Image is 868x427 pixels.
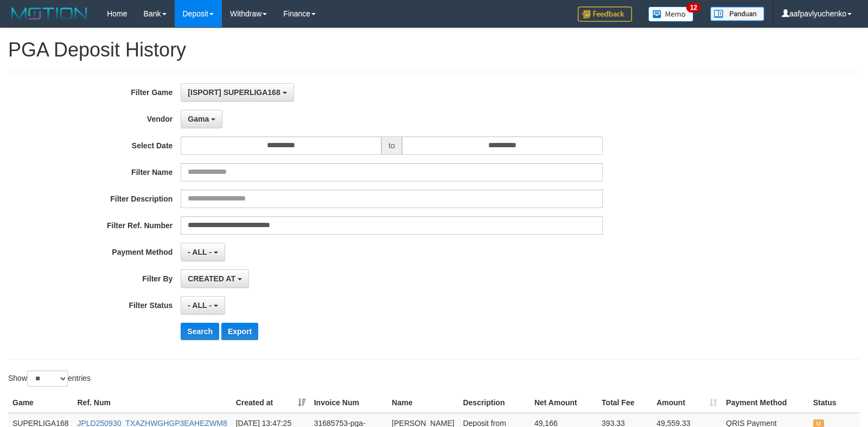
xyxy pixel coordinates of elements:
th: Amount: activate to sort column ascending [652,393,722,413]
button: Search [181,323,219,340]
span: Gama [188,115,209,123]
th: Ref. Num [73,393,232,413]
th: Status [809,393,860,413]
img: Button%20Memo.svg [648,7,694,22]
button: [ISPORT] SUPERLIGA168 [181,83,293,102]
label: Show entries [8,371,91,387]
th: Net Amount [530,393,597,413]
h1: PGA Deposit History [8,39,860,61]
span: CREATED AT [188,274,235,283]
th: Payment Method [722,393,808,413]
span: - ALL - [188,301,212,310]
th: Created at: activate to sort column ascending [232,393,310,413]
th: Description [458,393,529,413]
button: CREATED AT [181,269,249,288]
span: [ISPORT] SUPERLIGA168 [188,88,280,97]
img: panduan.png [710,7,764,21]
th: Total Fee [597,393,652,413]
th: Name [387,393,458,413]
th: Invoice Num [310,393,388,413]
img: Feedback.jpg [578,7,632,22]
span: 12 [686,3,701,12]
span: to [381,136,402,155]
button: Export [221,323,258,340]
button: - ALL - [181,296,225,315]
button: Gama [181,110,222,128]
span: - ALL - [188,248,212,256]
button: - ALL - [181,243,225,261]
select: Showentries [27,371,68,387]
img: MOTION_logo.png [8,5,91,22]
